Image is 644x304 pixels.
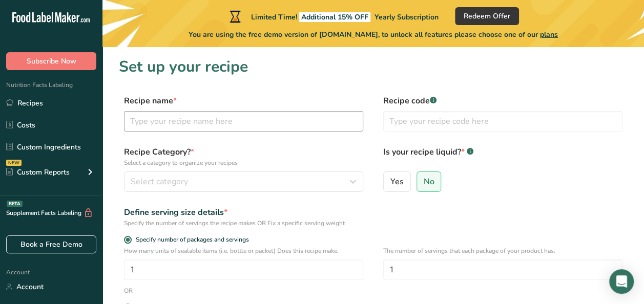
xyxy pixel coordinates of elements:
div: Custom Reports [6,167,70,178]
p: The number of servings that each package of your product has. [383,246,622,255]
p: How many units of sealable items (i.e. bottle or packet) Does this recipe make. [124,246,363,255]
button: Subscribe Now [6,52,96,70]
button: Select category [124,171,363,192]
div: BETA [7,201,23,207]
span: Specify number of packages and servings [132,236,249,244]
input: Type your recipe name here [124,111,363,132]
span: Select category [131,176,188,188]
label: Recipe Category? [124,146,363,167]
div: Limited Time! [227,10,439,23]
button: Redeem Offer [455,7,519,25]
span: Yes [390,177,404,187]
span: Redeem Offer [464,11,510,21]
input: Type your recipe code here [383,111,622,132]
span: No [423,177,434,187]
h1: Set up your recipe [119,55,628,78]
label: Recipe code [383,95,622,107]
span: Yearly Subscription [375,12,439,22]
div: OR [124,286,133,295]
span: plans [540,30,558,39]
div: NEW [6,160,22,166]
label: Is your recipe liquid? [383,146,622,167]
div: Define serving size details [124,206,363,219]
span: Additional 15% OFF [299,12,370,22]
span: Subscribe Now [27,56,76,67]
div: Open Intercom Messenger [609,269,634,294]
label: Recipe name [124,95,363,107]
div: Specify the number of servings the recipe makes OR Fix a specific serving weight [124,219,363,228]
p: Select a category to organize your recipes [124,158,363,167]
span: You are using the free demo version of [DOMAIN_NAME], to unlock all features please choose one of... [189,29,558,40]
a: Book a Free Demo [6,235,96,253]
